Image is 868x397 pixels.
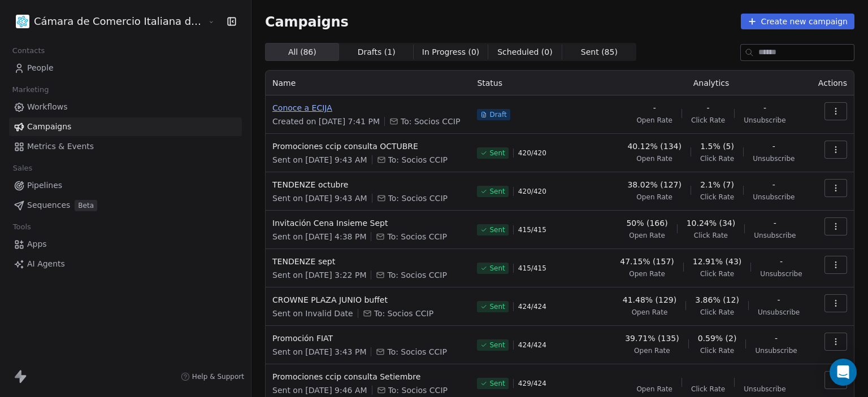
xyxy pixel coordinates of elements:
[272,116,380,127] span: Created on [DATE] 7:41 PM
[636,193,672,202] span: Open Rate
[8,160,37,177] span: Sales
[272,371,463,382] span: Promociones ccip consulta Setiembre
[632,308,668,317] span: Open Rate
[700,154,734,163] span: Click Rate
[272,308,353,319] span: Sent on Invalid Date
[744,385,785,394] span: Unsubscribe
[636,385,672,394] span: Open Rate
[272,141,463,152] span: Promociones ccip consulta OCTUBRE
[774,217,776,229] span: -
[75,200,97,211] span: Beta
[489,302,505,311] span: Sent
[272,256,463,267] span: TENDENZE sept
[8,219,36,235] span: Tools
[181,372,244,381] a: Help & Support
[694,231,728,240] span: Click Rate
[518,225,546,234] span: 415 / 415
[27,238,47,250] span: Apps
[388,193,448,204] span: To: Socios CCIP
[707,102,710,114] span: -
[387,346,446,357] span: To: Socios CCIP
[489,110,506,119] span: Draft
[272,294,463,306] span: CROWNE PLAZA JUNIO buffet
[388,154,448,165] span: To: Socios CCIP
[700,179,734,190] span: 2.1% (7)
[811,71,854,95] th: Actions
[9,117,242,136] a: Campaigns
[518,341,546,350] span: 424 / 424
[9,176,242,195] a: Pipelines
[518,302,546,311] span: 424 / 424
[700,141,734,152] span: 1.5% (5)
[741,14,854,29] button: Create new campaign
[772,141,775,152] span: -
[497,46,553,58] span: Scheduled ( 0 )
[387,231,446,242] span: To: Socios CCIP
[272,346,366,357] span: Sent on [DATE] 3:43 PM
[754,231,796,240] span: Unsubscribe
[693,256,742,267] span: 12.91% (43)
[778,294,780,306] span: -
[775,333,778,344] span: -
[625,333,679,344] span: 39.71% (135)
[9,137,242,156] a: Metrics & Events
[272,179,463,190] span: TENDENZE octubre
[358,46,396,58] span: Drafts ( 1 )
[9,98,242,116] a: Workflows
[700,346,734,355] span: Click Rate
[518,149,546,158] span: 420 / 420
[272,193,367,204] span: Sent on [DATE] 9:43 AM
[374,308,433,319] span: To: Socios CCIP
[7,42,50,59] span: Contacts
[192,372,244,381] span: Help & Support
[620,256,674,267] span: 47.15% (157)
[611,71,810,95] th: Analytics
[272,231,366,242] span: Sent on [DATE] 4:38 PM
[9,255,242,273] a: AI Agents
[422,46,480,58] span: In Progress ( 0 )
[27,62,54,74] span: People
[34,14,205,29] span: Cámara de Comercio Italiana del [GEOGRAPHIC_DATA]
[14,12,199,31] button: Cámara de Comercio Italiana del [GEOGRAPHIC_DATA]
[653,102,656,114] span: -
[636,154,672,163] span: Open Rate
[272,269,366,281] span: Sent on [DATE] 3:22 PM
[629,231,665,240] span: Open Rate
[772,179,775,190] span: -
[266,71,470,95] th: Name
[753,154,795,163] span: Unsubscribe
[489,225,505,234] span: Sent
[627,179,681,190] span: 38.02% (127)
[9,235,242,254] a: Apps
[695,294,739,306] span: 3.86% (12)
[489,264,505,273] span: Sent
[758,308,800,317] span: Unsubscribe
[27,199,70,211] span: Sequences
[700,193,734,202] span: Click Rate
[401,116,460,127] span: To: Socios CCIP
[272,102,463,114] span: Conoce a ECIJA
[16,15,29,28] img: WhatsApp%20Image%202021-08-27%20at%2009.37.39.png
[265,14,349,29] span: Campaigns
[636,116,672,125] span: Open Rate
[700,308,734,317] span: Click Rate
[763,102,766,114] span: -
[272,217,463,229] span: Invitación Cena Insieme Sept
[7,81,54,98] span: Marketing
[489,341,505,350] span: Sent
[518,264,546,273] span: 415 / 415
[830,359,857,386] div: Open Intercom Messenger
[744,116,785,125] span: Unsubscribe
[27,101,68,113] span: Workflows
[27,180,62,191] span: Pipelines
[627,141,681,152] span: 40.12% (134)
[27,258,65,270] span: AI Agents
[629,269,665,278] span: Open Rate
[387,269,446,281] span: To: Socios CCIP
[753,193,795,202] span: Unsubscribe
[489,187,505,196] span: Sent
[626,217,667,229] span: 50% (166)
[470,71,611,95] th: Status
[581,46,618,58] span: Sent ( 85 )
[755,346,797,355] span: Unsubscribe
